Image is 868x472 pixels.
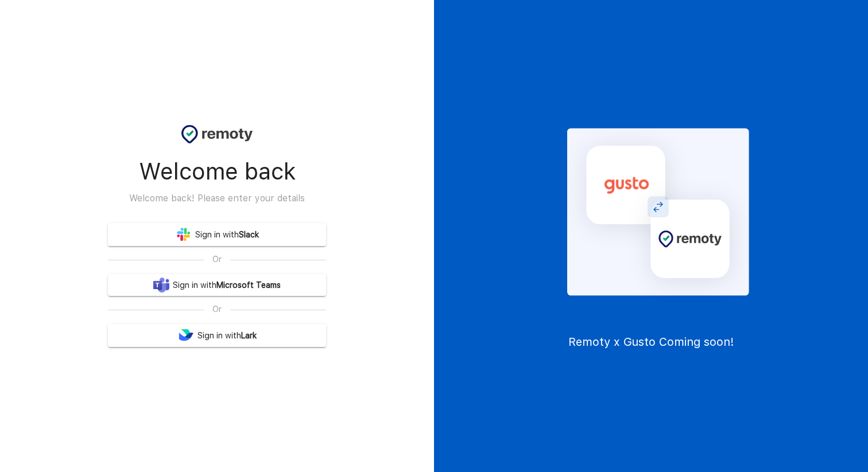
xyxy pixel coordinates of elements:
[108,324,326,347] a: Sign in withLark
[239,228,259,242] b: Slack
[178,327,194,344] img: Sign in with Lark
[216,278,281,292] b: Microsoft Teams
[176,227,192,243] img: Sign in with Slack
[536,123,767,305] img: remoty_x_gusto.svg
[181,125,253,143] img: remoty_dark.svg
[153,278,169,292] img: Sign in with Slack
[241,329,257,343] b: Lark
[204,253,230,266] span: Or
[139,158,296,185] div: Welcome back
[204,303,230,315] span: Or
[108,223,326,246] a: Sign in withSlack
[129,190,305,206] div: Welcome back! Please enter your details
[108,274,326,296] a: Sign in withMicrosoft Teams
[568,335,734,349] div: Remoty x Gusto Coming soon!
